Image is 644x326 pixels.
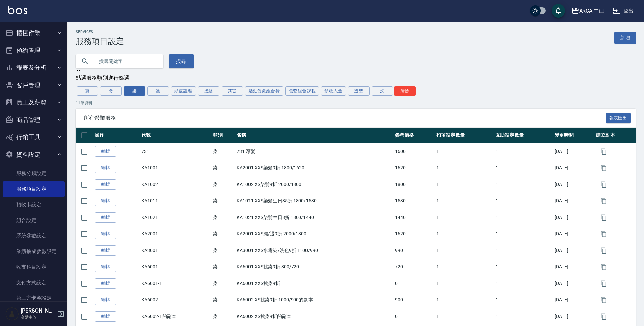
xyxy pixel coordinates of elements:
[95,295,116,305] a: 編輯
[84,115,606,121] span: 所有營業服務
[321,86,346,96] button: 預收入金
[553,275,594,292] td: [DATE]
[3,243,65,259] a: 業績抽成參數設定
[3,275,65,290] a: 支付方式設定
[494,242,553,259] td: 1
[435,308,494,325] td: 1
[222,86,243,96] button: 其它
[235,193,393,209] td: KA1011 XXS染髮生日85折 1800/1530
[553,292,594,308] td: [DATE]
[393,193,435,209] td: 1530
[100,86,122,96] button: 燙
[393,242,435,259] td: 990
[211,193,235,209] td: 染
[494,143,553,160] td: 1
[21,314,55,320] p: 高階主管
[76,30,124,34] h2: Services
[348,86,370,96] button: 造型
[76,37,124,46] h3: 服務項目設定
[3,197,65,213] a: 預收卡設定
[211,226,235,242] td: 染
[3,76,65,94] button: 客戶管理
[393,226,435,242] td: 1620
[95,196,116,206] a: 編輯
[435,193,494,209] td: 1
[3,94,65,111] button: 員工及薪資
[147,86,169,96] button: 護
[21,307,55,314] h5: [PERSON_NAME]
[435,128,494,143] th: 扣項設定數量
[140,193,211,209] td: KA1011
[95,245,116,256] a: 編輯
[393,259,435,275] td: 720
[285,86,319,96] button: 包套組合課程
[393,160,435,176] td: 1620
[606,114,631,121] a: 報表匯出
[235,292,393,308] td: KA6002 XS挑染9折 1000/900的副本
[435,143,494,160] td: 1
[140,292,211,308] td: KA6002
[76,75,636,82] div: 點選服務類別進行篩選
[393,275,435,292] td: 0
[76,100,636,106] p: 11 筆資料
[393,143,435,160] td: 1600
[494,176,553,193] td: 1
[3,259,65,275] a: 收支科目設定
[494,209,553,226] td: 1
[95,278,116,289] a: 編輯
[435,259,494,275] td: 1
[211,259,235,275] td: 染
[95,212,116,223] a: 編輯
[140,308,211,325] td: KA6002-1的副本
[235,209,393,226] td: KA1021 XXS染髮生日8折 1800/1440
[95,163,116,173] a: 編輯
[140,242,211,259] td: KA3001
[95,146,116,157] a: 編輯
[211,128,235,143] th: 類別
[435,242,494,259] td: 1
[3,146,65,163] button: 資料設定
[494,292,553,308] td: 1
[235,242,393,259] td: KA3001 XXS水霧染/洗色9折 1100/990
[494,259,553,275] td: 1
[95,179,116,190] a: 編輯
[594,128,636,143] th: 建立副本
[140,128,211,143] th: 代號
[614,32,636,44] a: 新增
[435,209,494,226] td: 1
[3,24,65,42] button: 櫃檯作業
[140,275,211,292] td: KA6001-1
[435,275,494,292] td: 1
[372,86,393,96] button: 洗
[553,143,594,160] td: [DATE]
[211,242,235,259] td: 染
[3,128,65,146] button: 行銷工具
[3,181,65,197] a: 服務項目設定
[435,176,494,193] td: 1
[211,292,235,308] td: 染
[211,209,235,226] td: 染
[245,86,284,96] button: 活動促銷組合餐
[393,292,435,308] td: 900
[435,160,494,176] td: 1
[77,86,98,96] button: 剪
[211,176,235,193] td: 染
[235,226,393,242] td: KA2001 XXS漂/退9折 2000/1800
[553,226,594,242] td: [DATE]
[494,226,553,242] td: 1
[140,259,211,275] td: KA6001
[494,160,553,176] td: 1
[552,4,565,18] button: save
[553,193,594,209] td: [DATE]
[211,160,235,176] td: 染
[494,275,553,292] td: 1
[393,128,435,143] th: 參考價格
[553,160,594,176] td: [DATE]
[211,143,235,160] td: 染
[3,166,65,181] a: 服務分類設定
[494,128,553,143] th: 互助設定數量
[235,275,393,292] td: KA6001 XXS挑染9折
[393,209,435,226] td: 1440
[140,176,211,193] td: KA1002
[235,143,393,160] td: 731 漂髮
